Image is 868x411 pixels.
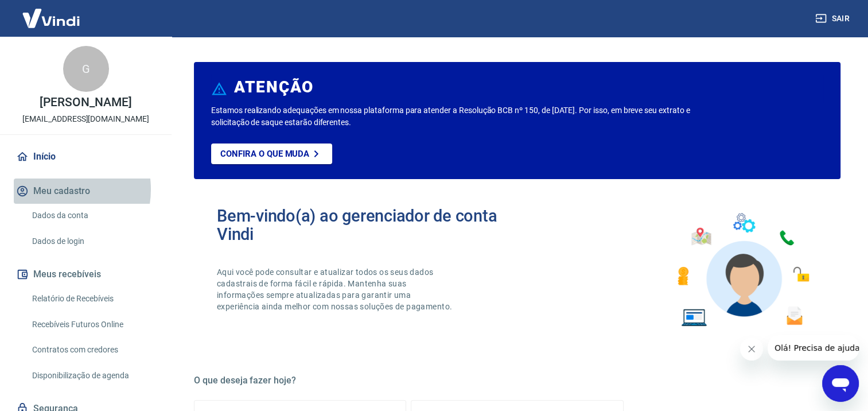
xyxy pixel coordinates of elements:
[217,266,454,312] p: Aqui você pode consultar e atualizar todos os seus dados cadastrais de forma fácil e rápida. Mant...
[211,144,332,164] a: Confira o que muda
[14,262,158,287] button: Meus recebíveis
[740,338,763,360] iframe: Fechar mensagem
[211,104,701,129] p: Estamos realizando adequações em nossa plataforma para atender a Resolução BCB nº 150, de [DATE]....
[220,149,309,159] p: Confira o que muda
[768,335,859,360] iframe: Mensagem da empresa
[28,204,158,227] a: Dados da conta
[194,375,840,386] h5: O que deseja fazer hoje?
[22,113,149,125] p: [EMAIL_ADDRESS][DOMAIN_NAME]
[7,8,96,17] span: Olá! Precisa de ajuda?
[14,179,158,204] button: Meu cadastro
[667,207,818,334] img: Imagem de um avatar masculino com diversos icones exemplificando as funcionalidades do gerenciado...
[63,46,109,92] div: G
[14,144,158,169] a: Início
[28,230,158,253] a: Dados de login
[28,364,158,387] a: Disponibilização de agenda
[28,338,158,362] a: Contratos com credores
[234,82,314,93] h6: ATENÇÃO
[40,96,131,108] p: [PERSON_NAME]
[28,313,158,336] a: Recebíveis Futuros Online
[813,8,854,29] button: Sair
[14,1,88,36] img: Vindi
[217,207,517,243] h2: Bem-vindo(a) ao gerenciador de conta Vindi
[822,365,859,402] iframe: Botão para abrir a janela de mensagens
[28,287,158,311] a: Relatório de Recebíveis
